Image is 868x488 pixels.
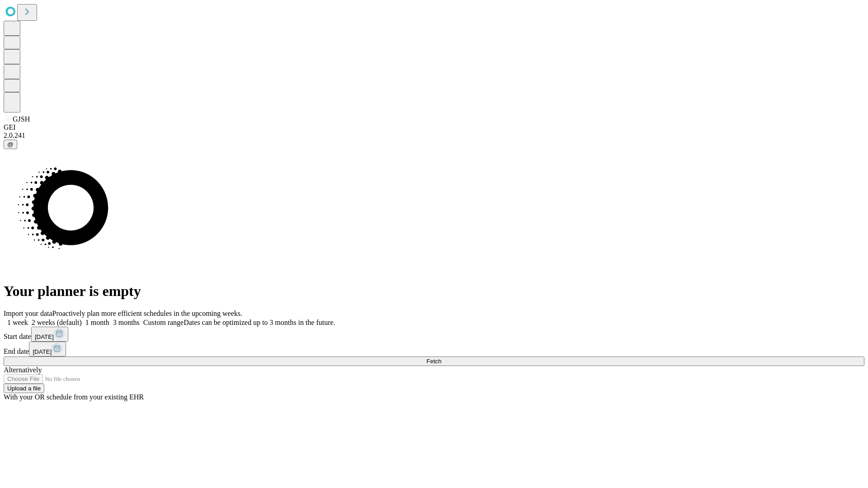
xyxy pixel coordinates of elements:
span: [DATE] [33,348,52,355]
button: Fetch [4,357,864,366]
span: Custom range [143,319,184,326]
div: Start date [4,327,864,342]
span: 1 week [7,319,28,326]
span: 3 months [113,319,140,326]
button: [DATE] [31,327,68,342]
button: [DATE] [29,342,66,357]
span: With your OR schedule from your existing EHR [4,393,144,401]
button: Upload a file [4,384,44,393]
span: @ [7,141,14,148]
div: End date [4,342,864,357]
span: [DATE] [35,333,54,340]
span: 1 month [85,319,109,326]
div: GEI [4,123,864,131]
span: Dates can be optimized up to 3 months in the future. [184,319,335,326]
h1: Your planner is empty [4,283,864,300]
span: 2 weeks (default) [32,319,82,326]
span: Proactively plan more efficient schedules in the upcoming weeks. [52,310,242,317]
span: Fetch [426,358,441,365]
span: Alternatively [4,366,42,374]
div: 2.0.241 [4,131,864,140]
button: @ [4,140,17,149]
span: Import your data [4,310,52,317]
span: GJSH [13,115,30,123]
